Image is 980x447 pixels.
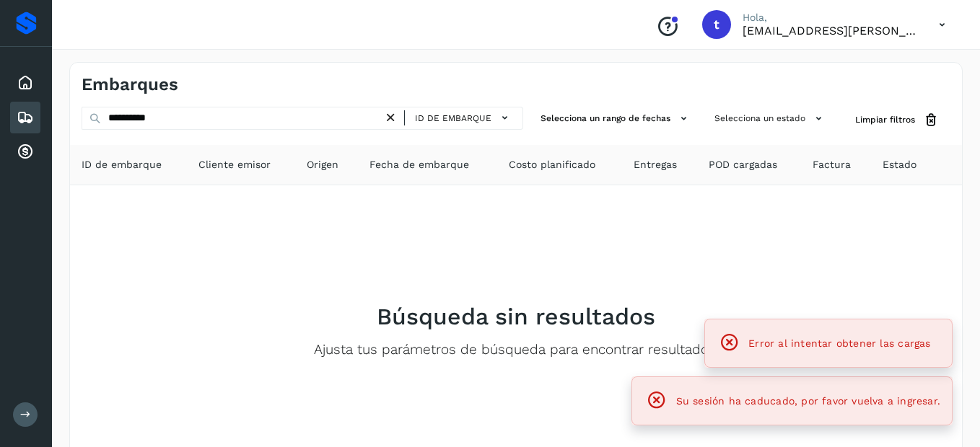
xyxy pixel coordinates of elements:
span: Estado [883,157,916,172]
span: Origen [307,157,338,172]
span: Costo planificado [509,157,595,172]
h2: Búsqueda sin resultados [377,303,655,330]
button: ID de embarque [411,107,517,128]
div: Inicio [10,67,40,99]
span: Su sesión ha caducado, por favor vuelva a ingresar. [676,395,940,407]
span: POD cargadas [709,157,777,172]
div: Cuentas por cobrar [10,136,40,168]
div: Embarques [10,102,40,133]
span: Error al intentar obtener las cargas [748,337,930,349]
h4: Embarques [82,74,178,95]
button: Selecciona un rango de fechas [535,107,697,130]
span: Cliente emisor [198,157,271,172]
button: Limpiar filtros [844,107,950,133]
span: Entregas [634,157,677,172]
span: ID de embarque [82,157,162,172]
span: ID de embarque [415,112,491,125]
span: Factura [813,157,851,172]
p: Ajusta tus parámetros de búsqueda para encontrar resultados. [314,342,719,358]
button: Selecciona un estado [709,107,832,130]
p: transportes.lg.lozano@gmail.com [743,24,916,37]
span: Fecha de embarque [369,157,469,172]
span: Limpiar filtros [855,113,915,126]
p: Hola, [743,12,916,24]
